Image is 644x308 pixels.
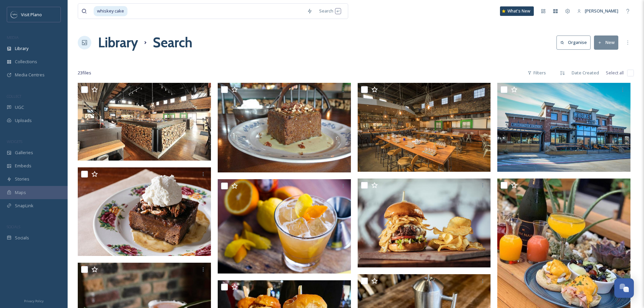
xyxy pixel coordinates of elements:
[574,4,622,18] a: [PERSON_NAME]
[7,139,22,144] span: WIDGETS
[7,94,21,99] span: COLLECT
[7,35,19,40] span: MEDIA
[358,83,491,172] img: Whiskey Cake.jpg
[15,189,26,196] span: Maps
[98,32,138,53] a: Library
[15,117,32,124] span: Uploads
[585,8,618,14] span: [PERSON_NAME]
[218,179,351,274] img: Whiskey Cake - drink.jpg
[78,83,211,160] img: Whiskey Cake Interior.jpg
[358,179,491,267] img: Whiskey Cake - OMG Burger.jpg
[15,149,33,156] span: Galleries
[7,224,20,229] span: SOCIALS
[153,32,192,53] h1: Search
[556,35,594,49] a: Organise
[78,70,91,76] span: 23 file s
[24,297,44,305] a: Privacy Policy
[524,66,549,79] div: Filters
[78,167,211,256] img: Whiskey Cake.jpg
[606,70,624,76] span: Select all
[568,66,602,79] div: Date Created
[15,163,31,169] span: Embeds
[497,83,630,172] img: Whiskey Cake.jpg
[500,6,534,16] a: What's New
[614,278,634,298] button: Open Chat
[15,72,45,78] span: Media Centres
[11,11,18,18] img: images.jpeg
[21,11,42,18] span: Visit Plano
[15,45,28,52] span: Library
[556,35,591,49] button: Organise
[15,235,29,241] span: Socials
[15,203,33,209] span: SnapLink
[94,6,127,16] span: whiskey cake
[24,299,44,303] span: Privacy Policy
[316,4,344,18] div: Search
[594,35,618,49] button: New
[218,83,351,172] img: Whiskey Cake.jpg
[15,58,37,65] span: Collections
[15,176,29,182] span: Stories
[15,104,24,111] span: UGC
